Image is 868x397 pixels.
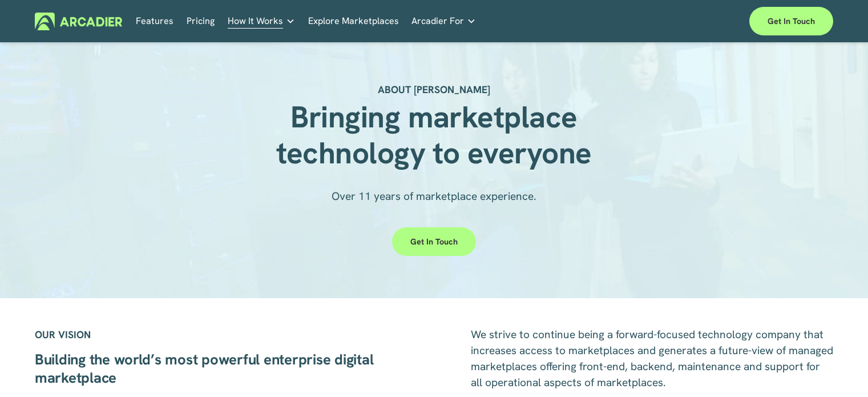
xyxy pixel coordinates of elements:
span: We strive to continue being a forward-focused technology company that increases access to marketp... [471,327,836,390]
a: folder dropdown [228,13,295,30]
span: How It Works [228,13,283,29]
strong: Building the world’s most powerful enterprise digital marketplace [35,350,377,387]
a: Features [136,13,173,30]
a: Get in touch [392,227,476,256]
a: folder dropdown [411,13,476,30]
strong: ABOUT [PERSON_NAME] [378,83,490,96]
a: Explore Marketplaces [308,13,399,30]
a: Pricing [187,13,215,30]
img: Arcadier [35,13,122,30]
strong: Bringing marketplace technology to everyone [276,97,591,172]
span: Arcadier For [411,13,464,29]
strong: OUR VISION [35,328,91,341]
a: Get in touch [749,7,833,35]
span: Over 11 years of marketplace experience. [332,189,536,203]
